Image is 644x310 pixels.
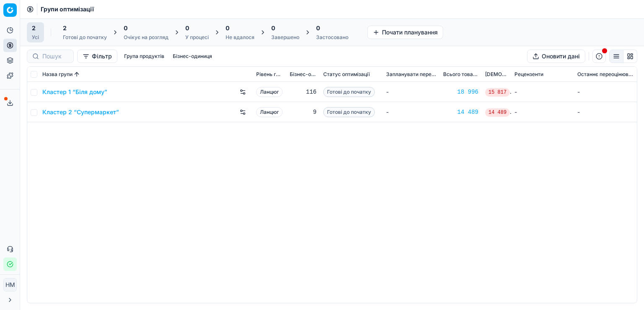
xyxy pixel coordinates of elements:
[3,278,17,292] button: НМ
[514,88,517,95] font: -
[32,24,36,32] font: 2
[185,34,209,40] font: У процесі
[327,109,371,115] font: Готові до початку
[485,71,543,77] font: [DEMOGRAPHIC_DATA]
[386,71,447,77] font: Запланувати переоцінку
[488,110,506,116] font: 14 489
[306,89,317,95] font: 116
[316,34,348,40] font: Застосовано
[457,89,478,95] font: 18 996
[577,71,640,77] font: Останнє переоцінювання
[169,51,216,61] button: Бізнес-одиниця
[185,24,189,32] font: 0
[42,88,107,95] font: Кластер 1 “Біля дому”
[92,53,112,60] font: Фільтр
[457,109,478,116] font: 14 489
[41,5,94,13] font: Групи оптимізації
[63,24,67,32] font: 2
[386,88,389,95] font: -
[271,34,299,40] font: Завершено
[527,50,585,63] button: Оновити дані
[271,24,275,32] font: 0
[323,71,370,77] font: Статус оптимізації
[577,88,580,95] font: -
[514,71,543,77] font: Рецензенти
[42,88,107,96] a: Кластер 1 “Біля дому”
[260,89,279,95] font: Ланцюг
[42,71,73,77] font: Назва групи
[121,51,168,61] button: Група продуктів
[327,89,371,95] font: Готові до початку
[42,52,68,60] input: Пошук
[226,24,229,32] font: 0
[313,109,317,116] font: 9
[77,50,117,63] button: Фільтр
[173,53,212,59] font: Бізнес-одиниця
[256,71,288,77] font: Рівень групи
[367,26,443,39] button: Почати планування
[32,34,39,40] font: Усі
[316,24,320,32] font: 0
[514,108,517,116] font: -
[226,34,254,40] font: Не вдалося
[41,5,94,13] span: Групи оптимізації
[577,108,580,116] font: -
[5,281,15,288] font: НМ
[443,108,478,116] a: 14 489
[386,108,389,116] font: -
[41,5,94,13] nav: хлібні крихти
[42,108,119,116] a: Кластер 2 “Супермаркет”
[124,53,164,59] font: Група продуктів
[488,89,506,95] font: 15 817
[124,34,169,40] font: Очікує на розгляд
[73,70,81,79] button: Сортовано за назвою групи у порядку зростання
[382,29,438,36] font: Почати планування
[443,88,478,96] a: 18 996
[260,109,279,115] font: Ланцюг
[542,53,580,60] font: Оновити дані
[124,24,127,32] font: 0
[443,71,480,77] font: Всього товарів
[63,34,107,40] font: Готові до початку
[290,71,329,77] font: Бізнес-одиниця
[42,108,119,116] font: Кластер 2 “Супермаркет”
